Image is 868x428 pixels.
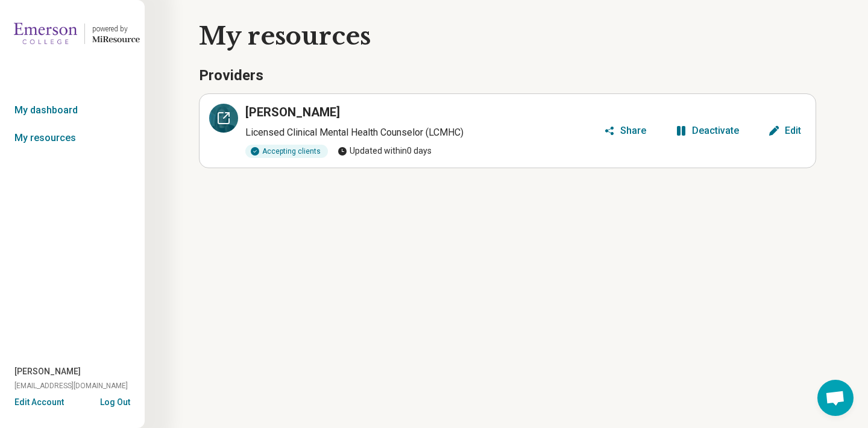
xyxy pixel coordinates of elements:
[5,19,140,48] a: Emerson Collegepowered by
[817,380,854,416] div: Open chat
[100,396,130,406] button: Log Out
[14,365,81,378] span: [PERSON_NAME]
[92,24,140,34] div: powered by
[670,121,744,140] button: Deactivate
[599,121,651,140] button: Share
[785,126,801,136] div: Edit
[245,145,328,158] div: Accepting clients
[620,126,646,136] div: Share
[338,145,432,157] span: Updated within 0 days
[245,104,340,121] h3: [PERSON_NAME]
[692,126,739,136] div: Deactivate
[763,121,806,140] button: Edit
[199,66,816,86] h3: Providers
[245,125,599,140] p: Licensed Clinical Mental Health Counselor (LCMHC)
[14,380,128,391] span: [EMAIL_ADDRESS][DOMAIN_NAME]
[14,396,64,409] button: Edit Account
[14,19,77,48] img: Emerson College
[199,19,858,53] h1: My resources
